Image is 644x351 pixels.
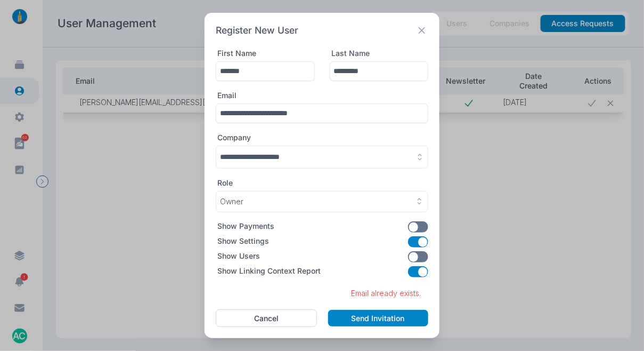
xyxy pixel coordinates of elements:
label: Last Name [331,49,370,58]
label: Show Payments [218,221,275,233]
button: Send Invitation [328,310,428,327]
label: Show Linking Context Report [218,266,321,277]
button: Cancel [216,309,317,328]
button: Owner [216,191,428,212]
label: Show Settings [218,236,270,248]
label: First Name [218,49,257,58]
p: Email already exists. [351,289,421,298]
label: Company [218,133,429,142]
label: Email [218,91,237,100]
label: Role [218,178,233,188]
p: Owner [220,197,243,206]
h2: Register New User [216,24,298,37]
label: Show Users [218,251,260,262]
